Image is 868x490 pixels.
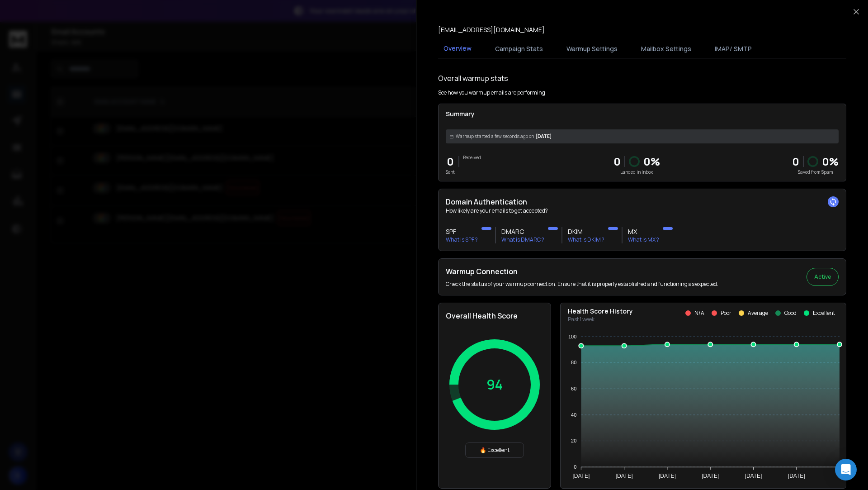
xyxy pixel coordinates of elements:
[571,412,576,418] tspan: 40
[446,109,839,119] p: Summary
[568,227,604,236] h3: DKIM
[501,227,544,236] h3: DMARC
[792,154,799,169] strong: 0
[501,236,544,243] p: What is DMARC ?
[792,169,839,176] p: Saved from Spam
[561,39,623,59] button: Warmup Settings
[702,473,719,479] tspan: [DATE]
[572,473,590,479] tspan: [DATE]
[438,25,545,34] p: [EMAIL_ADDRESS][DOMAIN_NAME]
[643,154,660,169] p: 0 %
[813,309,835,317] p: Excellent
[446,129,839,143] div: [DATE]
[446,281,718,288] p: Check the status of your warmup connection. Ensure that it is properly established and functionin...
[613,169,660,176] p: Landed in Inbox
[694,309,704,317] p: N/A
[571,386,576,391] tspan: 60
[571,360,576,365] tspan: 80
[748,309,768,317] p: Average
[822,154,839,169] p: 0 %
[628,227,659,236] h3: MX
[446,207,839,214] p: How likely are your emails to get accepted?
[465,442,524,458] div: 🔥 Excellent
[446,236,478,243] p: What is SPF ?
[438,73,508,84] h1: Overall warmup stats
[446,196,839,207] h2: Domain Authentication
[784,309,797,317] p: Good
[709,39,757,59] button: IMAP/ SMTP
[721,309,731,317] p: Poor
[446,227,478,236] h3: SPF
[486,376,503,393] p: 94
[616,473,633,479] tspan: [DATE]
[568,307,633,316] p: Health Score History
[628,236,659,243] p: What is MX ?
[835,459,857,480] div: Open Intercom Messenger
[456,133,534,140] span: Warmup started a few seconds ago on
[490,39,548,59] button: Campaign Stats
[446,154,455,169] p: 0
[438,89,545,96] p: See how you warmup emails are performing
[446,266,718,277] h2: Warmup Connection
[807,268,839,286] button: Active
[568,334,576,339] tspan: 100
[446,169,455,176] p: Sent
[446,310,543,321] h2: Overall Health Score
[788,473,805,479] tspan: [DATE]
[463,154,481,161] p: Received
[574,464,576,470] tspan: 0
[659,473,676,479] tspan: [DATE]
[568,236,604,243] p: What is DKIM ?
[745,473,762,479] tspan: [DATE]
[438,38,477,59] button: Overview
[636,39,697,59] button: Mailbox Settings
[613,154,621,169] p: 0
[568,316,633,323] p: Past 1 week
[571,438,576,443] tspan: 20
